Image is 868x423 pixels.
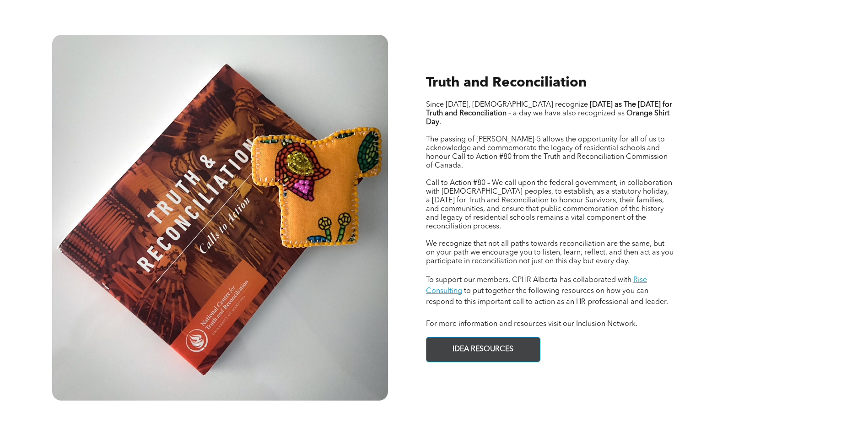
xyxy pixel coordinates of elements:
strong: Orange Shirt Day [426,110,669,126]
span: IDEA RESOURCES [449,341,517,358]
span: to put together the following resources on how you can respond to this important call to action a... [426,287,668,306]
span: The passing of [PERSON_NAME]-5 allows the opportunity for all of us to acknowledge and commemorat... [426,136,668,169]
span: – a day we have also recognized as [508,110,625,117]
span: Call to Action #80 – We call upon the federal government, in collaboration with [DEMOGRAPHIC_DATA... [426,179,672,230]
a: IDEA RESOURCES [426,337,540,362]
span: To support our members, CPHR Alberta has collaborated with [426,277,631,284]
span: For more information and resources visit our Inclusion Network. [426,320,637,328]
span: . [439,119,441,126]
span: Since [DATE], [DEMOGRAPHIC_DATA] recognize [426,101,588,108]
span: We recognize that not all paths towards reconciliation are the same, but on your path we encourag... [426,240,674,265]
span: Truth and Reconciliation [426,76,587,90]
